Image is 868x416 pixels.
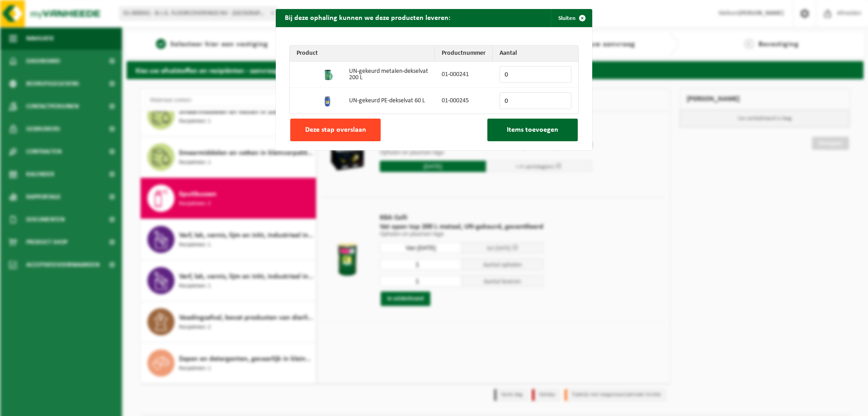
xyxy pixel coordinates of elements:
span: Items toevoegen [507,126,558,134]
th: Productnummer [435,46,493,62]
h2: Bij deze ophaling kunnen we deze producten leveren: [276,9,459,26]
img: 01-000245 [321,93,335,107]
th: Product [290,46,435,62]
th: Aantal [493,46,578,62]
td: 01-000241 [435,62,493,88]
button: Sluiten [551,9,591,27]
td: 01-000245 [435,88,493,114]
button: Items toevoegen [487,119,578,141]
img: 01-000241 [321,67,335,81]
td: UN-gekeurd PE-dekselvat 60 L [342,88,435,114]
td: UN-gekeurd metalen-dekselvat 200 L [342,62,435,88]
span: Deze stap overslaan [305,126,366,134]
button: Deze stap overslaan [290,119,381,141]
